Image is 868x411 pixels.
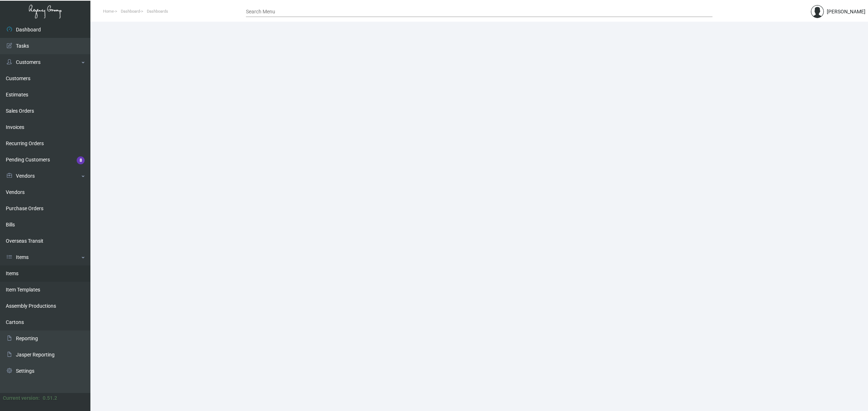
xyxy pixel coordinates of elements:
span: Home [103,9,114,14]
span: Dashboards [147,9,168,14]
span: Dashboard [121,9,140,14]
img: admin@bootstrapmaster.com [811,5,824,18]
div: 0.51.2 [43,394,57,402]
div: Current version: [3,394,40,402]
div: [PERSON_NAME] [827,8,865,16]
